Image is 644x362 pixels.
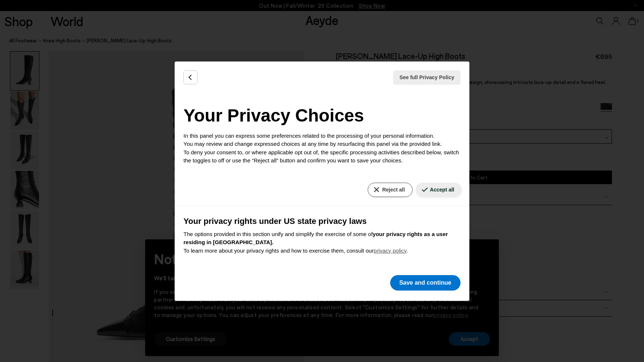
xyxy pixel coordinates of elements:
a: privacy policy [374,247,406,254]
button: Back [183,70,197,84]
button: See full Privacy Policy [393,70,461,85]
button: Save and continue [390,275,461,291]
button: Accept all [416,183,462,197]
p: In this panel you can express some preferences related to the processing of your personal informa... [183,132,461,165]
h2: Your Privacy Choices [183,102,461,129]
button: Reject all [368,183,412,197]
b: your privacy rights as a user residing in [GEOGRAPHIC_DATA]. [183,231,448,246]
span: See full Privacy Policy [399,74,454,81]
h3: Your privacy rights under US state privacy laws [183,215,461,227]
p: The options provided in this section unify and simplify the exercise of some of To learn more abo... [183,230,461,255]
